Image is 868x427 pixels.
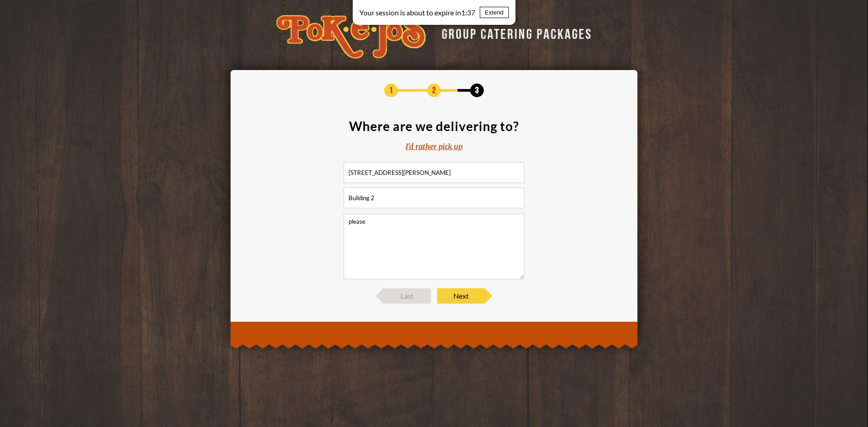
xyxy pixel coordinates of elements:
[470,84,484,97] span: 3
[384,84,398,97] span: 1
[344,214,524,279] textarea: please
[480,7,509,18] button: Extend
[276,14,426,59] img: logo-34603ddf.svg
[383,288,431,304] span: Last
[437,288,485,304] span: Next
[349,120,519,132] div: Where are we delivering to?
[344,188,524,208] input: Enter a suite number (optional)
[461,8,475,17] span: 1:37
[435,23,592,41] div: GROUP CATERING PACKAGES
[344,162,524,183] input: Enter a delivery address
[427,84,441,97] span: 2
[406,141,462,152] div: I'd rather pick up
[359,9,475,16] div: Your session is about to expire in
